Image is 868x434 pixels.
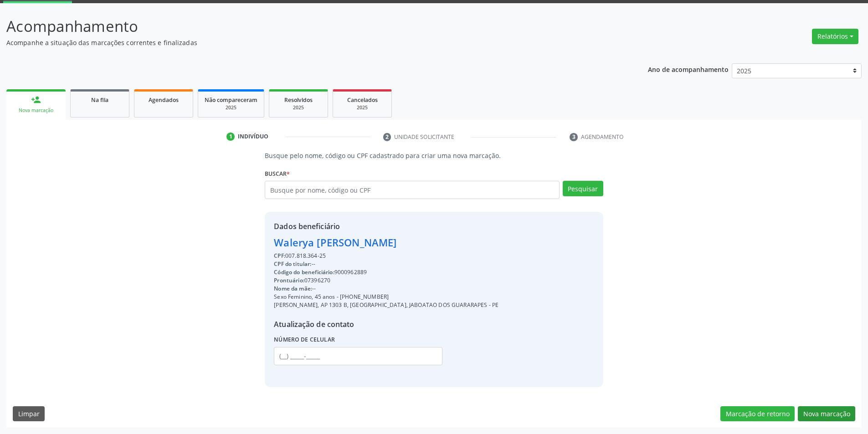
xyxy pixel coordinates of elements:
div: Sexo Feminino, 45 anos - [PHONE_NUMBER] [274,293,498,301]
p: Acompanhe a situação das marcações correntes e finalizadas [6,38,605,47]
div: Walerya [PERSON_NAME] [274,235,498,250]
div: 2025 [276,104,321,111]
button: Nova marcação [798,406,855,422]
span: Prontuário: [274,276,304,284]
p: Ano de acompanhamento [648,63,729,75]
span: Cancelados [347,96,378,104]
div: [PERSON_NAME], AP 1303 B, [GEOGRAPHIC_DATA], JABOATAO DOS GUARARAPES - PE [274,301,498,309]
input: Busque por nome, código ou CPF [265,181,559,199]
div: person_add [31,95,41,105]
p: Acompanhamento [6,15,605,38]
div: 1 [226,133,235,141]
span: Agendados [149,96,179,104]
div: 2025 [205,104,257,111]
input: (__) _____-_____ [274,347,442,365]
div: Atualização de contato [274,319,498,330]
button: Pesquisar [563,181,603,196]
p: Busque pelo nome, código ou CPF cadastrado para criar uma nova marcação. [265,151,603,160]
div: -- [274,260,498,268]
div: 007.818.364-25 [274,252,498,260]
div: Nova marcação [13,107,59,114]
span: CPF do titular: [274,260,311,268]
div: Dados beneficiário [274,221,498,232]
div: 2025 [339,104,385,111]
div: -- [274,285,498,293]
span: Na fila [91,96,108,104]
button: Relatórios [812,29,858,44]
div: Indivíduo [238,133,268,141]
span: CPF: [274,252,285,260]
span: Código do beneficiário: [274,268,334,276]
button: Limpar [13,406,45,422]
div: 9000962889 [274,268,498,276]
label: Número de celular [274,333,335,347]
span: Nome da mãe: [274,285,312,292]
div: 07396270 [274,276,498,285]
button: Marcação de retorno [720,406,795,422]
span: Resolvidos [284,96,313,104]
span: Não compareceram [205,96,257,104]
label: Buscar [265,167,290,181]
